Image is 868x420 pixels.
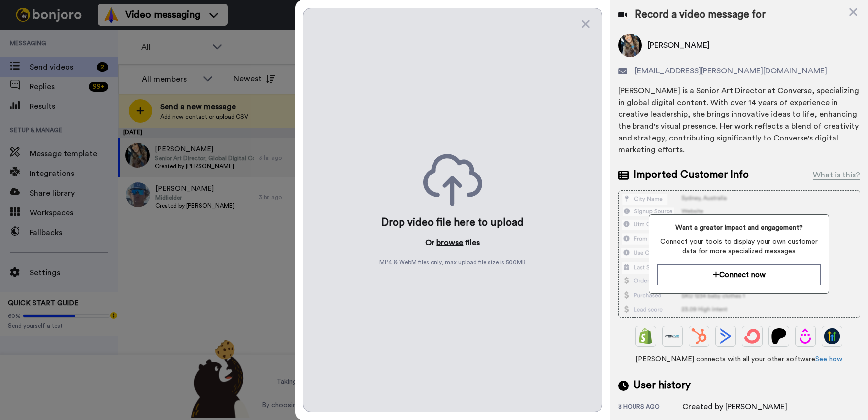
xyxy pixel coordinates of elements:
span: Want a greater impact and engagement? [657,223,821,233]
div: Drop video file here to upload [381,216,524,230]
span: Connect your tools to display your own customer data for more specialized messages [657,237,821,256]
span: [EMAIL_ADDRESS][PERSON_NAME][DOMAIN_NAME] [635,65,827,77]
p: Or files [425,237,480,248]
a: See how [815,356,842,363]
img: Ontraport [665,328,680,344]
span: User history [634,378,691,393]
img: Patreon [771,328,787,344]
img: Drip [798,328,813,344]
div: [PERSON_NAME] is a Senior Art Director at Converse, specializing in global digital content. With ... [618,85,860,156]
img: ConvertKit [744,328,760,344]
span: MP4 & WebM files only, max upload file size is 500 MB [379,258,526,266]
button: browse [436,237,463,248]
div: Created by [PERSON_NAME] [682,401,787,413]
div: What is this? [813,169,860,181]
img: ActiveCampaign [718,328,734,344]
img: GoHighLevel [824,328,840,344]
button: Connect now [657,264,821,285]
div: 3 hours ago [618,403,682,413]
span: [PERSON_NAME] connects with all your other software [618,354,860,364]
img: Shopify [638,328,654,344]
span: Imported Customer Info [634,168,749,182]
img: Hubspot [691,328,707,344]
